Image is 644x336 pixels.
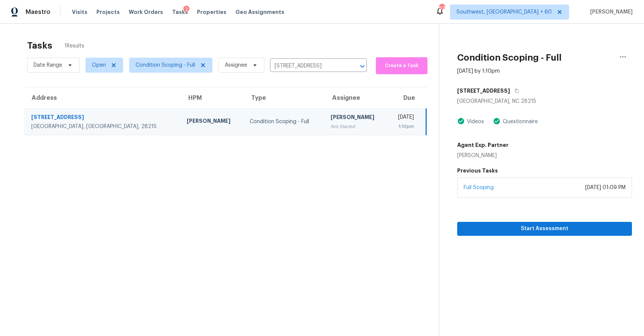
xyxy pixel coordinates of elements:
input: Search by address [270,60,346,72]
div: [PERSON_NAME] [457,152,508,159]
span: Start Assessment [463,224,626,234]
span: 1 Results [64,42,84,50]
th: Type [244,87,325,108]
span: Open [92,61,106,69]
h5: Agent Exp. Partner [457,141,508,149]
div: [DATE] 01:09 PM [585,184,626,191]
span: Southwest, [GEOGRAPHIC_DATA] + 60 [456,8,552,16]
span: Condition Scoping - Full [136,61,195,69]
span: Visits [72,8,87,16]
span: Geo Assignments [235,8,284,16]
a: Full Scoping [464,185,494,190]
span: Projects [96,8,120,16]
span: [PERSON_NAME] [587,8,633,16]
img: Artifact Present Icon [457,117,465,125]
img: Artifact Present Icon [493,117,501,125]
h5: Previous Tasks [457,167,632,174]
h2: Tasks [27,42,52,49]
div: [GEOGRAPHIC_DATA], NC 28215 [457,98,632,105]
button: Start Assessment [457,222,632,236]
th: HPM [181,87,244,108]
h5: [STREET_ADDRESS] [457,87,510,95]
div: 679 [439,5,444,12]
div: [GEOGRAPHIC_DATA], [GEOGRAPHIC_DATA], 28215 [31,123,175,130]
div: [DATE] by 1:10pm [457,67,500,75]
th: Address [24,87,181,108]
div: 2 [183,6,189,13]
div: 1:10pm [394,123,414,130]
span: Properties [197,8,226,16]
span: Date Range [34,61,62,69]
div: Condition Scoping - Full [250,118,319,125]
span: Work Orders [129,8,163,16]
div: Questionnaire [501,118,538,125]
span: Tasks [172,9,188,15]
div: [STREET_ADDRESS] [31,113,175,123]
div: [DATE] [394,113,414,123]
th: Assignee [325,87,388,108]
div: Not Started [331,123,382,130]
button: Copy Address [510,84,520,98]
span: Maestro [26,8,50,16]
button: Open [357,61,368,72]
span: Assignee [225,61,247,69]
button: Create a Task [376,57,427,74]
h2: Condition Scoping - Full [457,54,562,61]
div: [PERSON_NAME] [331,113,382,123]
th: Due [388,87,426,108]
div: [PERSON_NAME] [187,117,238,127]
span: Create a Task [380,61,424,70]
div: Videos [465,118,484,125]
